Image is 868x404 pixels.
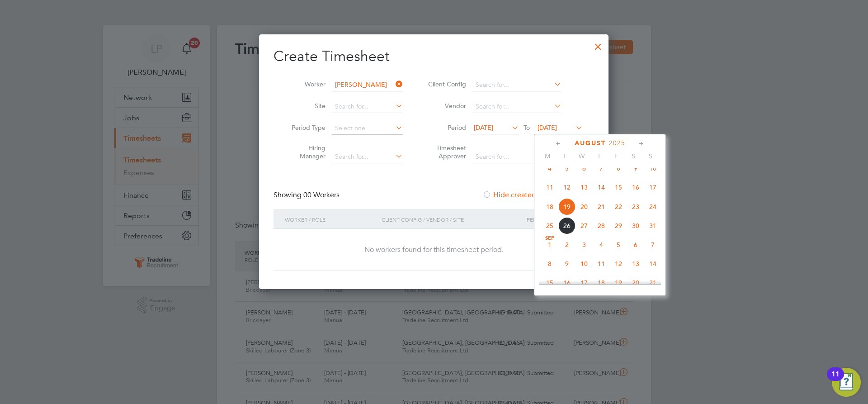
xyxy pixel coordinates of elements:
[472,151,561,163] input: Search for...
[644,274,661,291] span: 21
[576,255,593,272] span: 10
[482,190,574,200] label: Hide created timesheets
[541,236,558,241] span: Sep
[556,152,573,160] span: T
[593,236,610,253] span: 4
[593,179,610,196] span: 14
[610,217,627,234] span: 29
[642,152,659,160] span: S
[576,198,593,215] span: 20
[558,255,576,272] span: 9
[425,144,466,160] label: Timesheet Approver
[627,160,644,177] span: 9
[644,160,661,177] span: 10
[627,236,644,253] span: 6
[610,160,627,177] span: 8
[644,179,661,196] span: 17
[576,217,593,234] span: 27
[576,274,593,291] span: 17
[332,122,403,135] input: Select one
[610,179,627,196] span: 15
[538,124,557,132] span: [DATE]
[576,160,593,177] span: 6
[610,236,627,253] span: 5
[576,236,593,253] span: 3
[644,198,661,215] span: 24
[831,374,840,386] div: 11
[593,217,610,234] span: 28
[541,160,558,177] span: 4
[285,124,325,132] label: Period Type
[274,47,594,66] h2: Create Timesheet
[610,274,627,291] span: 19
[644,255,661,272] span: 14
[539,152,556,160] span: M
[627,274,644,291] span: 20
[558,217,576,234] span: 26
[558,198,576,215] span: 19
[593,255,610,272] span: 11
[303,190,340,200] span: 00 Workers
[558,274,576,291] span: 16
[573,152,590,160] span: W
[541,198,558,215] span: 18
[627,217,644,234] span: 30
[332,100,403,113] input: Search for...
[593,274,610,291] span: 18
[524,209,585,230] div: Period
[425,102,466,110] label: Vendor
[576,179,593,196] span: 13
[425,80,466,88] label: Client Config
[379,209,524,230] div: Client Config / Vendor / Site
[609,139,625,147] span: 2025
[285,144,325,160] label: Hiring Manager
[644,217,661,234] span: 31
[541,274,558,291] span: 15
[558,236,576,253] span: 2
[610,198,627,215] span: 22
[610,255,627,272] span: 12
[472,100,561,113] input: Search for...
[627,198,644,215] span: 23
[283,209,379,230] div: Worker / Role
[644,236,661,253] span: 7
[832,368,861,397] button: Open Resource Center, 11 new notifications
[608,152,625,160] span: F
[625,152,642,160] span: S
[332,79,403,91] input: Search for...
[332,151,403,163] input: Search for...
[541,255,558,272] span: 8
[425,124,466,132] label: Period
[521,122,533,133] span: To
[285,102,325,110] label: Site
[593,198,610,215] span: 21
[541,179,558,196] span: 11
[558,179,576,196] span: 12
[472,79,561,91] input: Search for...
[590,152,608,160] span: T
[627,255,644,272] span: 13
[558,160,576,177] span: 5
[285,80,325,88] label: Worker
[575,139,606,147] span: August
[274,190,341,200] div: Showing
[283,245,585,255] div: No workers found for this timesheet period.
[627,179,644,196] span: 16
[593,160,610,177] span: 7
[474,124,493,132] span: [DATE]
[541,217,558,234] span: 25
[541,236,558,253] span: 1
